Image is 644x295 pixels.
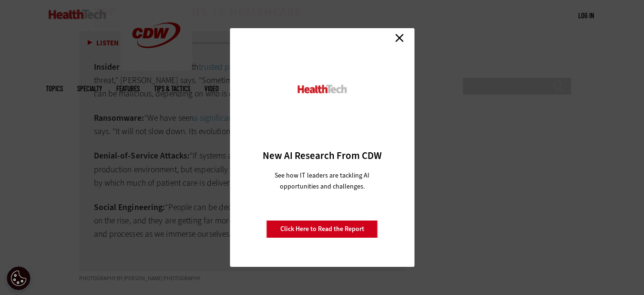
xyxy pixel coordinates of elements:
[7,266,31,290] button: Open Preferences
[246,149,398,162] h3: New AI Research From CDW
[7,266,31,290] div: Cookie Settings
[263,170,381,192] p: See how IT leaders are tackling AI opportunities and challenges.
[296,84,348,94] img: HealthTech_0.png
[266,220,378,238] a: Click Here to Read the Report
[392,31,407,45] a: Close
